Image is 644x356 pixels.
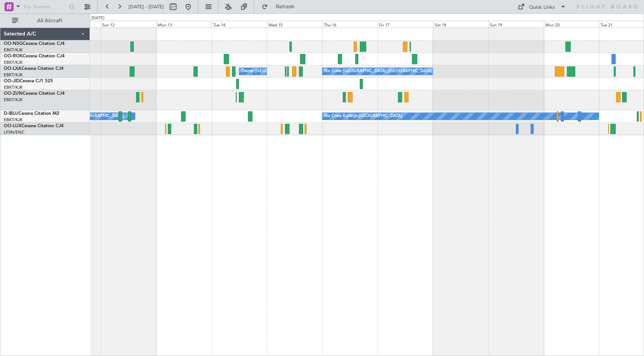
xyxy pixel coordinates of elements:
a: OO-NSGCessna Citation CJ4 [4,42,65,46]
a: EBKT/KJK [4,72,23,78]
span: OO-ROK [4,54,23,59]
span: OO-LXA [4,66,22,71]
div: No Crew [GEOGRAPHIC_DATA] ([GEOGRAPHIC_DATA] National) [324,66,451,77]
a: EBKT/KJK [4,85,23,90]
span: OO-JID [4,79,20,83]
div: Mon 13 [156,21,212,28]
div: Owner [GEOGRAPHIC_DATA]-[GEOGRAPHIC_DATA] [241,66,343,77]
button: Quick Links [514,1,570,13]
a: OO-JIDCessna CJ1 525 [4,79,53,83]
span: OO-LUX [4,124,22,128]
div: Tue 14 [212,21,267,28]
span: D-IBLU [4,111,19,116]
div: Sun 19 [488,21,544,28]
a: OO-LXACessna Citation CJ4 [4,66,63,71]
a: EBKT/KJK [4,47,23,53]
button: All Aircraft [8,15,82,27]
div: Thu 16 [322,21,378,28]
div: Sun 12 [101,21,156,28]
button: Refresh [258,1,303,13]
div: Quick Links [529,4,555,11]
input: Trip Number [23,1,67,12]
span: Refresh [269,4,301,9]
div: [DATE] [91,15,104,22]
a: EBKT/KJK [4,117,23,123]
div: No Crew Kortrijk-[GEOGRAPHIC_DATA] [324,111,402,122]
span: [DATE] - [DATE] [128,3,164,10]
a: EBKT/KJK [4,97,23,103]
a: OO-ZUNCessna Citation CJ4 [4,91,65,96]
div: Wed 15 [267,21,322,28]
div: Sat 18 [433,21,489,28]
a: OO-LUXCessna Citation CJ4 [4,124,63,128]
span: All Aircraft [20,18,80,23]
div: Mon 20 [544,21,599,28]
span: OO-NSG [4,42,23,46]
a: EBKT/KJK [4,60,23,65]
a: LFSN/ENC [4,129,25,135]
span: OO-ZUN [4,91,23,96]
div: Fri 17 [378,21,433,28]
a: OO-ROKCessna Citation CJ4 [4,54,65,59]
a: D-IBLUCessna Citation M2 [4,111,59,116]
